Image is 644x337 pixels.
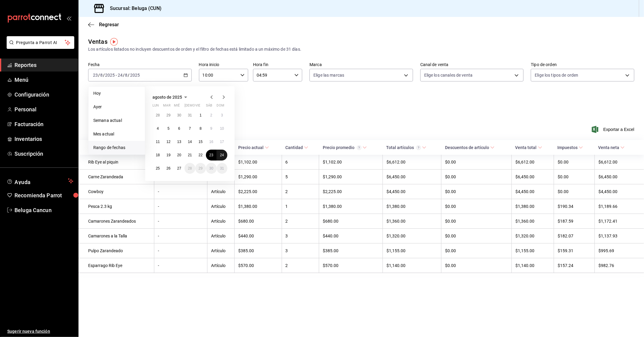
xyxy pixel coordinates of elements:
[7,36,74,49] button: Pregunta a Parrot AI
[554,170,594,184] td: $0.00
[512,229,554,243] td: $1,320.00
[184,136,195,147] button: 14 de agosto de 2025
[174,123,184,134] button: 6 de agosto de 2025
[210,126,212,131] abbr: 9 de agosto de 2025
[207,214,235,229] td: Artículo
[531,63,634,67] label: Tipo de orden
[383,258,441,273] td: $1,140.00
[217,110,227,121] button: 3 de agosto de 2025
[319,184,383,199] td: $2,225.00
[217,163,227,174] button: 31 de agosto de 2025
[554,199,594,214] td: $190.34
[14,120,73,128] span: Facturación
[282,214,319,229] td: 2
[195,136,206,147] button: 15 de agosto de 2025
[598,145,619,150] div: Venta neta
[210,113,212,117] abbr: 2 de agosto de 2025
[282,155,319,170] td: 6
[323,145,361,150] div: Precio promedio
[209,166,213,170] abbr: 30 de agosto de 2025
[445,145,489,150] div: Descuentos de artículo
[557,145,578,150] div: Impuestos
[206,103,212,110] abbr: sábado
[166,153,170,157] abbr: 19 de agosto de 2025
[154,229,207,243] td: -
[14,206,73,214] span: Beluga Cancun
[319,199,383,214] td: $1,380.00
[554,243,594,258] td: $159.31
[535,72,578,78] span: Elige los tipos de orden
[282,258,319,273] td: 2
[594,170,644,184] td: $6,450.00
[557,145,583,150] span: Impuestos
[217,136,227,147] button: 17 de agosto de 2025
[88,46,634,52] div: Los artículos listados no incluyen descuentos de orden y el filtro de fechas está limitado a un m...
[383,184,441,199] td: $4,450.00
[383,229,441,243] td: $1,320.00
[424,72,473,78] span: Elige los canales de venta
[105,73,115,78] input: ----
[319,243,383,258] td: $385.00
[200,126,202,131] abbr: 8 de agosto de 2025
[386,145,421,150] div: Total artículos
[313,72,344,78] span: Elige las marcas
[594,258,644,273] td: $982.76
[168,126,170,131] abbr: 5 de agosto de 2025
[235,229,282,243] td: $440.00
[594,184,644,199] td: $4,450.00
[93,145,140,151] span: Rango de fechas
[166,140,170,144] abbr: 12 de agosto de 2025
[166,113,170,117] abbr: 29 de julio de 2025
[154,199,207,214] td: -
[188,140,192,144] abbr: 14 de agosto de 2025
[152,150,163,161] button: 18 de agosto de 2025
[383,155,441,170] td: $6,612.00
[512,170,554,184] td: $6,450.00
[594,199,644,214] td: $1,189.66
[221,113,223,117] abbr: 3 de agosto de 2025
[441,199,512,214] td: $0.00
[156,153,160,157] abbr: 18 de agosto de 2025
[512,199,554,214] td: $1,380.00
[163,110,174,121] button: 29 de julio de 2025
[174,163,184,174] button: 27 de agosto de 2025
[235,258,282,273] td: $570.00
[515,145,537,150] div: Venta total
[441,243,512,258] td: $0.00
[78,229,154,243] td: Camarones a la Talla
[93,117,140,124] span: Semana actual
[207,243,235,258] td: Artículo
[184,110,195,121] button: 31 de julio de 2025
[174,110,184,121] button: 30 de julio de 2025
[188,166,192,170] abbr: 28 de agosto de 2025
[125,73,128,78] input: --
[235,214,282,229] td: $680.00
[512,184,554,199] td: $4,450.00
[220,126,224,131] abbr: 10 de agosto de 2025
[285,145,303,150] div: Cantidad
[152,94,189,101] button: agosto de 2025
[184,150,195,161] button: 21 de agosto de 2025
[152,103,159,110] abbr: lunes
[14,61,73,69] span: Reportes
[594,243,644,258] td: $995.69
[594,155,644,170] td: $6,612.00
[78,243,154,258] td: Pulpo Zarandeado
[209,140,213,144] abbr: 16 de agosto de 2025
[156,113,160,117] abbr: 28 de julio de 2025
[78,214,154,229] td: Camarones Zarandeados
[554,155,594,170] td: $0.00
[207,184,235,199] td: Artículo
[14,135,73,143] span: Inventarios
[100,73,103,78] input: --
[66,16,71,21] button: open_drawer_menu
[441,184,512,199] td: $0.00
[206,110,216,121] button: 2 de agosto de 2025
[177,140,181,144] abbr: 13 de agosto de 2025
[206,123,216,134] button: 9 de agosto de 2025
[220,166,224,170] abbr: 31 de agosto de 2025
[177,113,181,117] abbr: 30 de julio de 2025
[323,145,367,150] span: Precio promedio
[188,153,192,157] abbr: 21 de agosto de 2025
[154,258,207,273] td: -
